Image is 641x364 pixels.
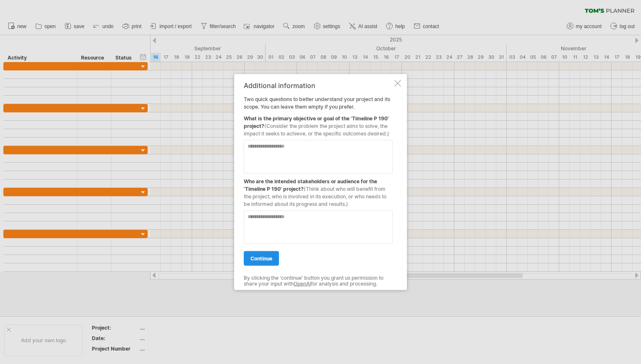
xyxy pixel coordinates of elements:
[244,111,393,138] div: What is the primary objective or goal of the 'Timeline P 190' project?
[250,255,272,262] span: continue
[294,281,311,287] a: OpenAI
[244,251,279,266] a: continue
[244,82,393,283] div: Two quick questions to better understand your project and its scope. You can leave them empty if ...
[244,275,393,287] div: By clicking the 'continue' button you grant us permission to share your input with for analysis a...
[244,123,389,137] span: (Consider the problem the project aims to solve, the impact it seeks to achieve, or the specific ...
[244,186,386,207] span: (Think about who will benefit from the project, who is involved in its execution, or who needs to...
[244,82,393,89] div: Additional information
[244,174,393,208] div: Who are the intended stakeholders or audience for the 'Timeline P 190' project?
